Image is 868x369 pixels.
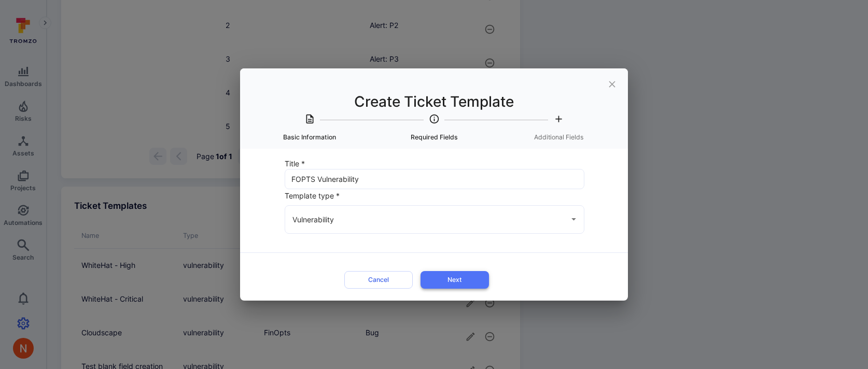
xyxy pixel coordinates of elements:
[290,210,550,229] input: Type to search
[344,271,413,288] button: Cancel
[285,190,584,201] label: Template type *
[251,133,368,142] span: Basic Information
[285,158,584,169] label: Title *
[376,133,492,142] span: Required Fields
[500,133,617,142] span: Additional Fields
[240,68,628,149] h2: Create Ticket Template
[600,73,624,96] button: close
[421,271,489,288] button: Next
[567,213,580,226] button: Open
